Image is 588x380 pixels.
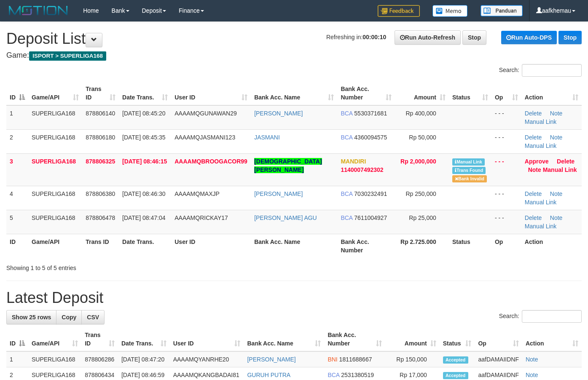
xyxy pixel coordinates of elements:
h1: Latest Deposit [6,289,582,306]
th: Action: activate to sort column ascending [521,81,582,105]
th: Rp 2.725.000 [395,234,449,258]
th: Action [521,234,582,258]
span: [DATE] 08:45:20 [122,110,165,117]
th: User ID: activate to sort column ascending [171,81,251,105]
a: Copy [56,310,82,324]
span: Copy 7611004927 to clipboard [354,214,387,221]
span: CSV [87,314,99,321]
a: Manual Link [525,118,557,125]
a: Manual Link [543,166,577,173]
a: Delete [525,214,542,221]
a: Delete [557,158,575,165]
span: Rp 250,000 [405,190,436,197]
span: [DATE] 08:46:15 [122,158,167,165]
th: Date Trans.: activate to sort column ascending [118,327,170,351]
span: BCA [341,134,352,141]
td: 1 [6,351,28,367]
span: Copy 7030232491 to clipboard [354,190,387,197]
span: [DATE] 08:46:30 [122,190,165,197]
th: Game/API: activate to sort column ascending [28,81,82,105]
img: MOTION_logo.png [6,4,70,17]
th: User ID: activate to sort column ascending [170,327,244,351]
a: Delete [525,110,542,117]
a: Manual Link [525,142,557,149]
span: AAAAMQMAXJP [175,190,220,197]
strong: 00:00:10 [362,34,386,40]
span: Show 25 rows [12,314,51,321]
th: Trans ID [82,234,119,258]
a: Show 25 rows [6,310,56,324]
span: [DATE] 08:47:04 [122,214,165,221]
img: panduan.png [481,5,523,16]
span: Refreshing in: [326,34,386,40]
span: AAAAMQBROOGACOR99 [175,158,247,165]
th: Game/API: activate to sort column ascending [28,327,81,351]
th: Bank Acc. Name: activate to sort column ascending [244,327,324,351]
th: ID: activate to sort column descending [6,81,28,105]
th: Date Trans.: activate to sort column ascending [119,81,171,105]
h4: Game: [6,51,582,60]
a: Note [550,190,563,197]
a: Note [550,134,563,141]
span: AAAAMQGUNAWAN29 [175,110,237,117]
th: ID [6,234,28,258]
th: Date Trans. [119,234,171,258]
a: Delete [525,134,542,141]
td: SUPERLIGA168 [28,186,82,210]
span: Accepted [443,356,468,364]
span: 878806325 [86,158,115,165]
td: 4 [6,186,28,210]
span: [DATE] 08:45:35 [122,134,165,141]
td: Rp 150,000 [385,351,440,367]
th: Game/API [28,234,82,258]
span: BNI [328,356,337,363]
div: Showing 1 to 5 of 5 entries [6,260,239,272]
td: - - - [491,129,521,153]
a: [PERSON_NAME] AGU [254,214,317,221]
span: MANDIRI [341,158,366,165]
span: 878806140 [86,110,115,117]
span: Rp 400,000 [405,110,436,117]
th: Bank Acc. Number: activate to sort column ascending [337,81,395,105]
td: 878806286 [81,351,118,367]
a: Stop [462,30,486,45]
a: [DEMOGRAPHIC_DATA][PERSON_NAME] [254,158,322,173]
input: Search: [522,310,582,323]
th: Status [449,234,491,258]
td: SUPERLIGA168 [28,129,82,153]
th: Action: activate to sort column ascending [522,327,582,351]
a: CSV [81,310,105,324]
h1: Deposit List [6,30,582,47]
a: Note [550,214,563,221]
td: - - - [491,186,521,210]
td: 3 [6,153,28,186]
td: SUPERLIGA168 [28,210,82,234]
td: - - - [491,153,521,186]
th: User ID [171,234,251,258]
label: Search: [499,310,582,323]
a: Note [550,110,563,117]
a: Note [528,166,541,173]
td: SUPERLIGA168 [28,105,82,130]
span: 878806180 [86,134,115,141]
td: SUPERLIGA168 [28,351,81,367]
span: Rp 50,000 [409,134,436,141]
th: Bank Acc. Name: activate to sort column ascending [251,81,337,105]
a: Manual Link [525,223,557,230]
td: - - - [491,210,521,234]
input: Search: [522,64,582,77]
td: [DATE] 08:47:20 [118,351,170,367]
th: Status: activate to sort column ascending [449,81,491,105]
a: [PERSON_NAME] [254,110,303,117]
span: Copy 1811688667 to clipboard [339,356,372,363]
th: ID: activate to sort column descending [6,327,28,351]
th: Bank Acc. Number: activate to sort column ascending [324,327,385,351]
span: BCA [341,214,352,221]
td: SUPERLIGA168 [28,153,82,186]
img: Feedback.jpg [378,5,420,17]
th: Bank Acc. Number [337,234,395,258]
img: Button%20Memo.svg [432,5,468,17]
a: Manual Link [525,199,557,206]
a: Stop [558,31,582,44]
span: BCA [341,190,352,197]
